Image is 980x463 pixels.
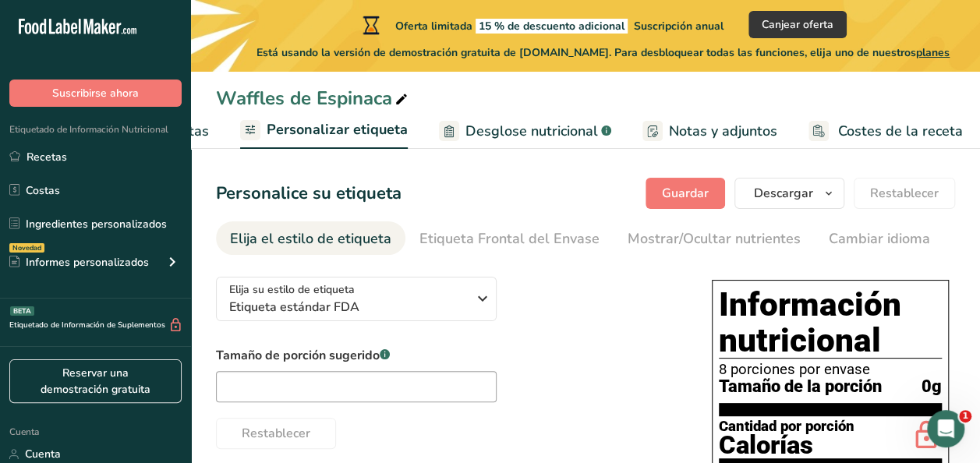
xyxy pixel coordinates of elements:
[9,320,165,331] font: Etiquetado de Información de Suplementos
[854,178,955,209] button: Restablecer
[719,434,854,457] div: Calorías
[754,184,813,203] span: Descargar
[216,418,336,449] button: Restablecer
[439,114,611,149] a: Desglose nutricional
[9,243,44,253] div: Novedad
[9,80,182,107] button: Suscribirse ahora
[829,229,930,248] font: Cambiar idioma
[419,228,600,249] div: Etiqueta Frontal del Envase
[719,419,854,434] div: Cantidad por porción
[10,306,34,316] div: BETA
[229,298,467,316] span: Etiqueta estándar FDA
[25,446,61,462] font: Cuenta
[240,112,408,150] a: Personalizar etiqueta
[216,181,402,207] h1: Personalice su etiqueta
[762,16,833,33] span: Canjear oferta
[242,424,310,443] span: Restablecer
[646,178,725,209] button: Guardar
[267,119,408,140] span: Personalizar etiqueta
[669,121,777,142] span: Notas y adjuntos
[719,287,942,359] h1: Información nutricional
[216,347,380,364] font: Tamaño de porción sugerido
[395,19,724,34] font: Oferta limitada
[465,121,598,142] span: Desglose nutricional
[230,228,391,249] div: Elija el estilo de etiqueta
[27,149,67,165] font: Recetas
[26,254,149,270] font: Informes personalizados
[959,410,971,422] span: 1
[476,19,628,34] span: 15 % de descuento adicional
[838,121,963,142] span: Costes de la receta
[229,281,355,298] span: Elija su estilo de etiqueta
[662,184,709,203] span: Guardar
[256,45,950,60] font: Está usando la versión de demostración gratuita de [DOMAIN_NAME]. Para desbloquear todas las func...
[216,84,392,112] font: Waffles de Espinaca
[642,114,777,149] a: Notas y adjuntos
[26,216,167,232] font: Ingredientes personalizados
[916,45,950,60] span: planes
[808,114,963,149] a: Costes de la receta
[734,178,844,209] button: Descargar
[26,182,60,199] font: Costas
[870,184,939,203] span: Restablecer
[927,410,964,447] iframe: Intercom live chat
[719,377,882,397] span: Tamaño de la porción
[9,359,182,403] a: Reservar una demostración gratuita
[634,19,724,34] span: Suscripción anual
[748,11,847,38] button: Canjear oferta
[922,377,942,397] span: 0g
[216,277,497,321] button: Elija su estilo de etiqueta Etiqueta estándar FDA
[52,85,139,101] span: Suscribirse ahora
[628,229,801,248] font: Mostrar/Ocultar nutrientes
[719,362,942,377] div: 8 porciones por envase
